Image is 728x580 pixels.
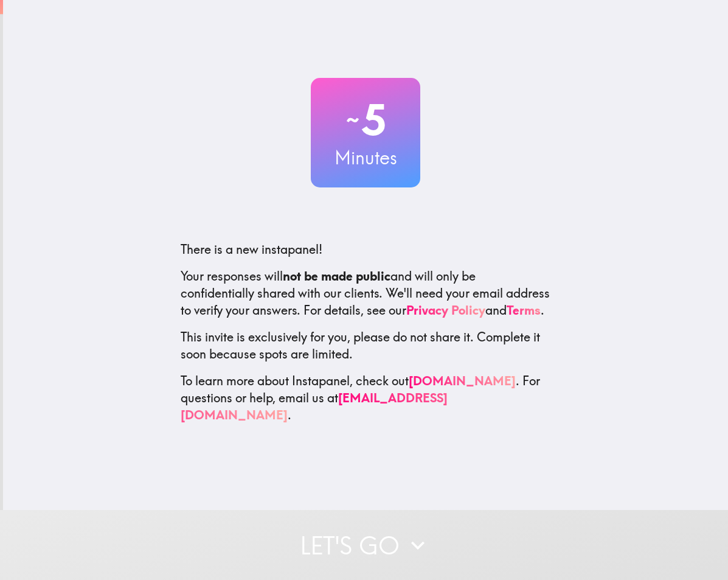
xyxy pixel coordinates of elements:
[181,242,322,257] span: There is a new instapanel!
[181,268,550,319] p: Your responses will and will only be confidentially shared with our clients. We'll need your emai...
[409,373,516,388] a: [DOMAIN_NAME]
[311,145,420,170] h3: Minutes
[181,390,448,422] a: [EMAIL_ADDRESS][DOMAIN_NAME]
[181,372,550,424] p: To learn more about Instapanel, check out . For questions or help, email us at .
[406,302,485,318] a: Privacy Policy
[181,329,550,363] p: This invite is exclusively for you, please do not share it. Complete it soon because spots are li...
[283,268,390,284] b: not be made public
[507,302,541,318] a: Terms
[344,102,361,138] span: ~
[311,95,420,145] h2: 5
